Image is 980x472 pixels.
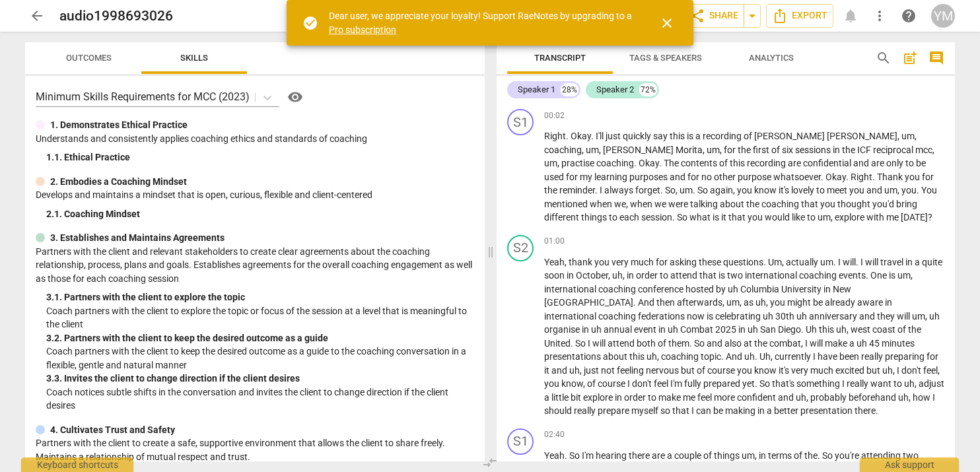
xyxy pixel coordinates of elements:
[837,199,872,209] span: thought
[778,324,801,335] span: Diego
[748,324,760,335] span: uh
[591,324,604,335] span: uh
[46,304,474,331] p: Coach partners with the client to explore the topic or focus of the session at a level that is me...
[917,185,921,195] span: .
[544,158,557,168] span: um
[586,145,599,155] span: um
[782,145,795,155] span: six
[626,199,630,209] span: ,
[915,257,922,267] span: a
[720,145,724,155] span: ,
[718,270,727,281] span: is
[865,257,880,267] span: will
[901,8,917,24] span: help
[614,199,626,209] span: we
[46,151,474,164] div: 1. 1. Ethical Practice
[775,311,796,321] span: 30th
[544,311,598,321] span: international
[544,145,582,155] span: coaching
[695,131,703,141] span: a
[676,145,703,155] span: Morita
[697,185,710,195] span: So
[728,212,748,222] span: that
[689,8,738,24] span: Share
[612,257,631,267] span: very
[723,257,763,267] span: questions
[710,185,733,195] span: again
[753,145,771,155] span: first
[677,212,689,222] span: So
[36,89,250,104] p: Minimum Skills Requirements for MCC (2023)
[689,8,705,24] span: share
[833,145,842,155] span: in
[566,131,571,141] span: .
[827,185,849,195] span: meet
[639,158,659,168] span: Okay
[744,297,755,308] span: as
[699,270,718,281] span: that
[50,118,188,132] p: 1. Demonstrates Ethical Practice
[761,199,801,209] span: coaching
[866,185,884,195] span: and
[818,212,831,222] span: um
[659,158,664,168] span: .
[714,172,738,182] span: other
[737,185,754,195] span: you
[630,199,654,209] span: when
[544,324,582,335] span: organise
[544,212,581,222] span: different
[820,199,837,209] span: you
[801,199,820,209] span: that
[721,212,728,222] span: it
[821,172,825,182] span: .
[926,48,947,69] button: Show/Hide comments
[582,145,586,155] span: ,
[755,297,766,308] span: uh
[792,212,807,222] span: like
[866,212,886,222] span: with
[518,83,555,96] div: Speaker 1
[596,83,634,96] div: Speaker 2
[534,53,586,63] span: Transcript
[636,270,660,281] span: order
[557,158,561,168] span: ,
[59,8,173,24] h2: audio1998693026
[600,185,604,195] span: I
[604,324,634,335] span: annual
[576,270,608,281] span: October
[180,53,208,63] span: Skills
[849,185,866,195] span: you
[730,158,747,168] span: this
[727,270,745,281] span: two
[653,131,670,141] span: say
[638,284,685,294] span: conference
[609,212,619,222] span: to
[571,131,591,141] span: Okay
[664,158,681,168] span: The
[651,7,683,39] button: Close
[925,311,929,321] span: ,
[561,158,596,168] span: practise
[901,185,917,195] span: you
[915,145,932,155] span: mcc
[635,185,660,195] span: forget
[835,212,866,222] span: explore
[915,131,917,141] span: ,
[807,212,818,222] span: to
[590,199,614,209] span: when
[658,324,668,335] span: in
[897,4,921,28] a: Help
[833,257,838,267] span: .
[853,158,871,168] span: and
[50,231,225,245] p: 3. Establishes and Maintains Agreements
[733,185,737,195] span: ,
[565,257,569,267] span: ,
[566,172,580,182] span: for
[580,172,594,182] span: my
[806,324,819,335] span: Uh
[872,199,896,209] span: you'd
[681,158,719,168] span: contents
[676,185,680,195] span: ,
[627,270,636,281] span: in
[831,212,835,222] span: ,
